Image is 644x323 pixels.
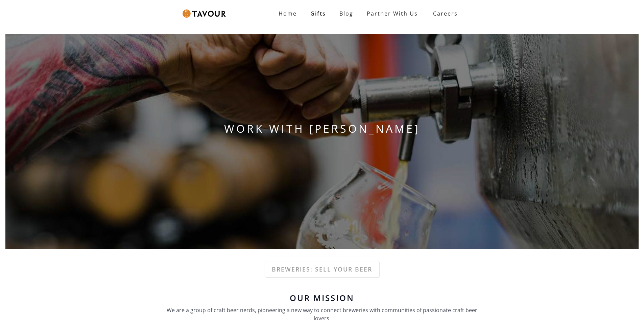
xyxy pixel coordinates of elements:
a: Home [272,7,304,20]
strong: Home [279,10,297,17]
h1: WORK WITH [PERSON_NAME] [5,121,639,137]
h6: Our Mission [163,294,481,302]
a: Breweries: Sell your beer [265,261,379,277]
a: Partner With Us [360,7,425,20]
a: Blog [333,7,360,20]
strong: Careers [433,7,458,20]
a: Gifts [304,7,333,20]
a: Careers [425,4,463,23]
